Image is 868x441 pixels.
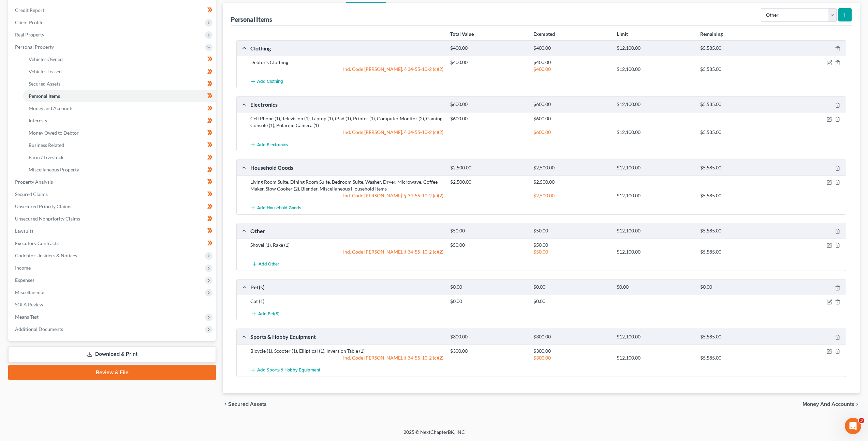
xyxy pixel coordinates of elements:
[15,277,34,283] span: Expenses
[247,333,447,340] div: Sports & Hobby Equipment
[15,314,39,320] span: Means Test
[10,4,216,16] a: Credit Report
[613,228,696,234] div: $12,100.00
[23,151,216,164] a: Farm / Livestock
[530,129,613,136] div: $600.00
[29,81,60,87] span: Secured Assets
[23,139,216,151] a: Business Related
[447,334,530,340] div: $300.00
[15,326,63,332] span: Additional Documents
[247,164,447,171] div: Household Goods
[29,93,60,99] span: Personal Items
[223,401,228,407] i: chevron_left
[250,307,280,320] button: Add Pet(s)
[700,31,723,37] strong: Remaining
[447,45,530,51] div: $400.00
[10,188,216,200] a: Secured Claims
[247,242,447,248] div: Shovel (1), Rake (1)
[530,354,613,361] div: $300.00
[10,213,216,225] a: Unsecured Nonpriority Claims
[250,138,288,151] button: Add Electronics
[697,101,780,108] div: $5,585.00
[613,334,696,340] div: $12,100.00
[15,7,44,13] span: Credit Report
[530,298,613,305] div: $0.00
[803,401,854,407] span: Money and Accounts
[447,179,530,185] div: $2,500.00
[29,167,79,172] span: Miscellaneous Property
[257,79,283,85] span: Add Clothing
[8,365,216,380] a: Review & File
[250,364,320,377] button: Add Sports & Hobby Equipment
[447,348,530,354] div: $300.00
[258,311,280,317] span: Add Pet(s)
[15,44,54,50] span: Personal Property
[10,225,216,237] a: Lawsuits
[613,354,696,361] div: $12,100.00
[447,59,530,66] div: $400.00
[23,90,216,102] a: Personal Items
[247,354,447,361] div: Ind. Code [PERSON_NAME]. § 34-55-10-2 (c)(2)
[223,401,267,407] button: chevron_left Secured Assets
[10,237,216,249] a: Executory Contracts
[250,202,301,214] button: Add Household Goods
[447,228,530,234] div: $50.00
[613,165,696,171] div: $12,100.00
[447,242,530,248] div: $50.00
[697,248,780,255] div: $5,585.00
[15,265,31,271] span: Income
[15,289,45,295] span: Miscellaneous
[530,101,613,108] div: $600.00
[530,45,613,51] div: $400.00
[257,205,301,211] span: Add Household Goods
[697,192,780,199] div: $5,585.00
[250,75,283,88] button: Add Clothing
[10,200,216,213] a: Unsecured Priority Claims
[697,165,780,171] div: $5,585.00
[530,179,613,185] div: $2,500.00
[15,228,33,234] span: Lawsuits
[240,429,629,441] div: 2025 © NextChapterBK, INC
[247,129,447,136] div: Ind. Code [PERSON_NAME]. § 34-55-10-2 (c)(2)
[247,348,447,354] div: Bicycle (1), Scooter (1), Elliptical (1), Inversion Table (1)
[10,299,216,311] a: SOFA Review
[15,32,44,37] span: Real Property
[228,401,267,407] span: Secured Assets
[697,129,780,136] div: $5,585.00
[854,401,860,407] i: chevron_right
[29,142,64,148] span: Business Related
[530,334,613,340] div: $300.00
[697,66,780,73] div: $5,585.00
[530,115,613,122] div: $600.00
[23,53,216,65] a: Vehicles Owned
[247,227,447,234] div: Other
[613,129,696,136] div: $12,100.00
[23,164,216,176] a: Miscellaneous Property
[247,248,447,255] div: Ind. Code [PERSON_NAME]. § 34-55-10-2 (c)(2)
[15,302,43,307] span: SOFA Review
[447,284,530,290] div: $0.00
[247,179,447,192] div: Living Room Suite, Dining Room Suite, Bedroom Suite, Washer, Dryer, Microwave, Coffee Maker, Slow...
[530,228,613,234] div: $50.00
[530,284,613,290] div: $0.00
[15,216,80,222] span: Unsecured Nonpriority Claims
[247,101,447,108] div: Electronics
[250,258,280,271] button: Add Other
[247,298,447,305] div: Cat (1)
[8,346,216,362] a: Download & Print
[15,179,53,185] span: Property Analysis
[697,284,780,290] div: $0.00
[23,78,216,90] a: Secured Assets
[613,248,696,255] div: $12,100.00
[533,31,555,37] strong: Exempted
[617,31,628,37] strong: Limit
[859,418,864,423] span: 3
[247,66,447,73] div: Ind. Code [PERSON_NAME]. § 34-55-10-2 (c)(2)
[697,45,780,51] div: $5,585.00
[530,348,613,354] div: $300.00
[15,253,77,258] span: Codebtors Insiders & Notices
[530,59,613,66] div: $400.00
[613,284,696,290] div: $0.00
[697,334,780,340] div: $5,585.00
[697,354,780,361] div: $5,585.00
